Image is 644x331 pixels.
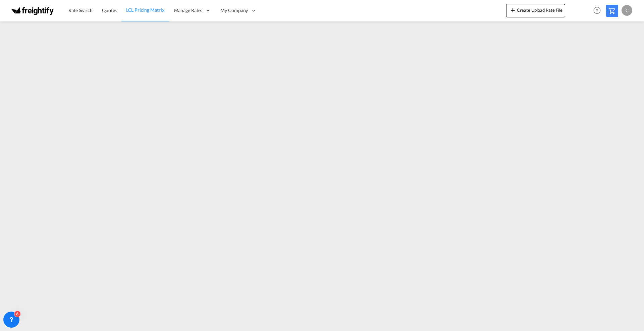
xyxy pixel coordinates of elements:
[10,3,55,18] img: 174eade0818d11f0a363573f706af363.png
[622,5,632,16] div: C
[591,5,603,16] span: Help
[591,5,606,17] div: Help
[174,7,203,14] span: Manage Rates
[126,7,164,13] span: LCL Pricing Matrix
[102,7,117,13] span: Quotes
[506,4,565,17] button: icon-plus 400-fgCreate Upload Rate File
[220,7,248,14] span: My Company
[68,7,93,13] span: Rate Search
[509,6,517,14] md-icon: icon-plus 400-fg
